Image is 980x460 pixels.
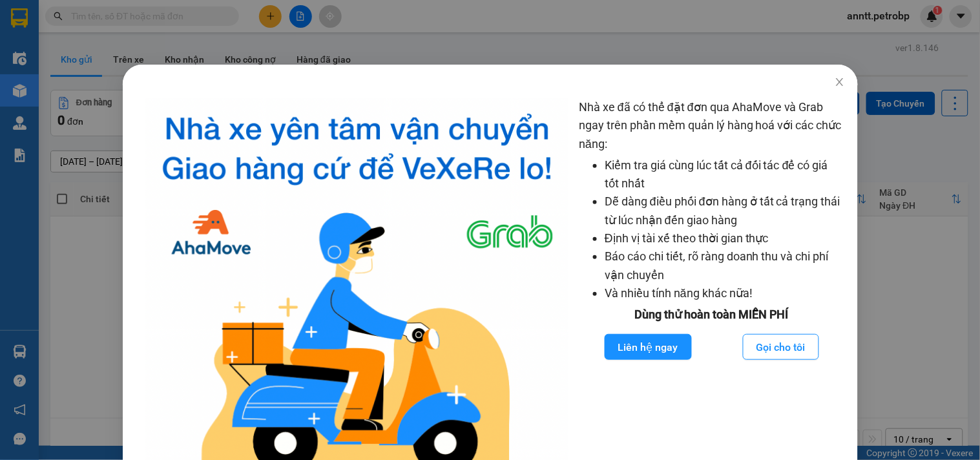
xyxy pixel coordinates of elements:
div: Dùng thử hoàn toàn MIỄN PHÍ [579,306,845,324]
li: Kiểm tra giá cùng lúc tất cả đối tác để có giá tốt nhất [605,156,845,193]
span: Liên hệ ngay [618,339,678,355]
li: Dễ dàng điều phối đơn hàng ở tất cả trạng thái từ lúc nhận đến giao hàng [605,193,845,229]
button: Gọi cho tôi [743,334,819,360]
span: close [834,77,844,87]
li: Và nhiều tính năng khác nữa! [605,284,845,302]
button: Close [821,65,857,101]
span: Gọi cho tôi [756,339,806,355]
li: Định vị tài xế theo thời gian thực [605,229,845,247]
button: Liên hệ ngay [604,334,691,360]
li: Báo cáo chi tiết, rõ ràng doanh thu và chi phí vận chuyển [605,247,845,284]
